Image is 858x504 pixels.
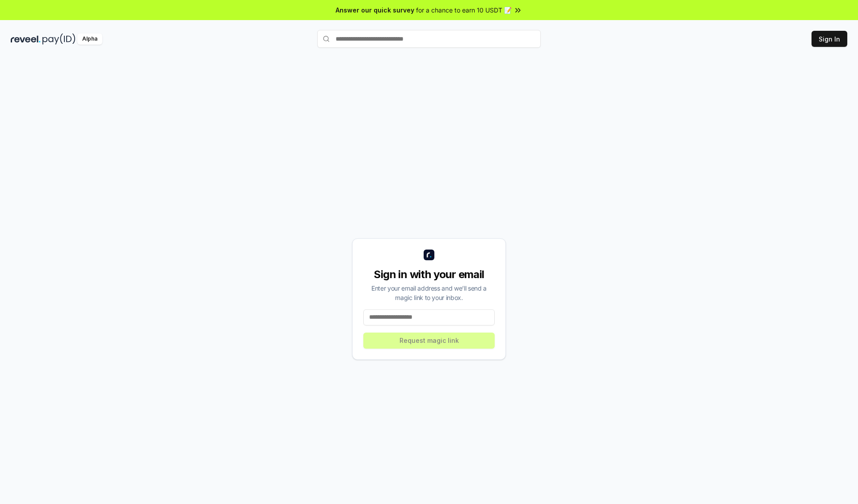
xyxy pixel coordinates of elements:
img: reveel_dark [11,33,41,45]
div: Sign in with your email [363,267,495,282]
button: Sign In [812,31,847,47]
span: for a chance to earn 10 USDT 📝 [416,5,512,15]
span: Answer our quick survey [336,5,414,15]
div: Alpha [77,33,102,45]
img: logo_small [424,250,434,260]
div: Enter your email address and we’ll send a magic link to your inbox. [363,283,495,302]
img: pay_id [42,33,76,45]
